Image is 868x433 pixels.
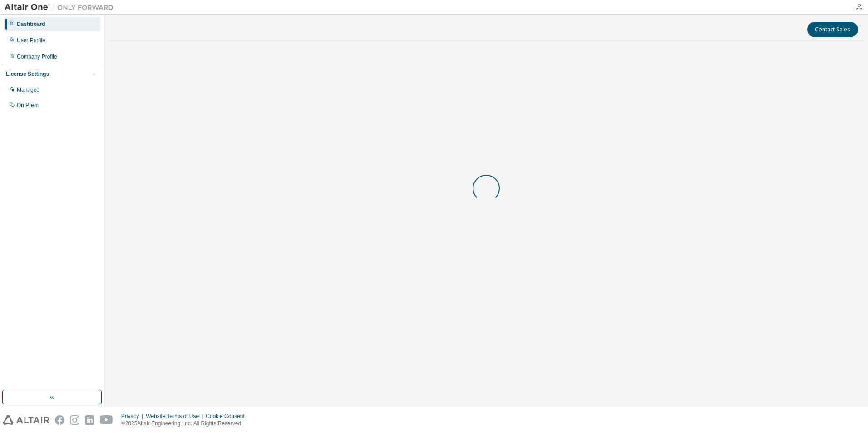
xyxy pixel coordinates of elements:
img: youtube.svg [100,415,113,425]
div: License Settings [6,70,49,78]
img: Altair One [5,3,118,12]
p: © 2025 Altair Engineering, Inc. All Rights Reserved. [121,420,250,428]
img: facebook.svg [55,415,64,425]
img: instagram.svg [70,415,79,425]
div: Dashboard [17,20,45,28]
div: Website Terms of Use [146,413,206,420]
img: altair_logo.svg [3,415,49,425]
img: linkedin.svg [85,415,94,425]
button: Contact Sales [807,22,858,37]
div: Cookie Consent [206,413,250,420]
div: Managed [17,86,39,93]
div: User Profile [17,37,45,44]
div: Company Profile [17,53,57,60]
div: On Prem [17,102,39,109]
div: Privacy [121,413,146,420]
